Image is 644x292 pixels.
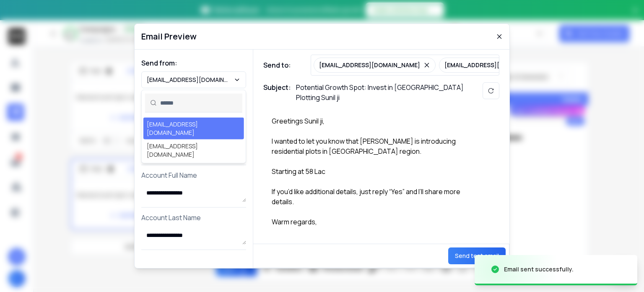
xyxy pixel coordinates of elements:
[147,76,234,84] p: [EMAIL_ADDRESS][DOMAIN_NAME]
[319,61,420,69] p: [EMAIL_ADDRESS][DOMAIN_NAME]
[263,108,473,229] div: Greetings Sunil ji, I wanted to let you know that [PERSON_NAME] is introducing residential plots ...
[448,247,506,264] button: Send test email
[263,82,291,103] h1: Subject:
[141,213,246,223] p: Account Last Name
[296,82,464,103] p: Potential Growth Spot: Invest in [GEOGRAPHIC_DATA] Plotting Sunil ji
[504,265,574,274] div: Email sent successfully.
[263,60,297,70] h1: Send to:
[147,120,241,137] div: [EMAIL_ADDRESS][DOMAIN_NAME]
[141,58,246,68] h1: Send from:
[141,170,246,180] p: Account Full Name
[141,31,197,42] h1: Email Preview
[147,142,241,159] div: [EMAIL_ADDRESS][DOMAIN_NAME]
[444,61,545,69] p: [EMAIL_ADDRESS][DOMAIN_NAME]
